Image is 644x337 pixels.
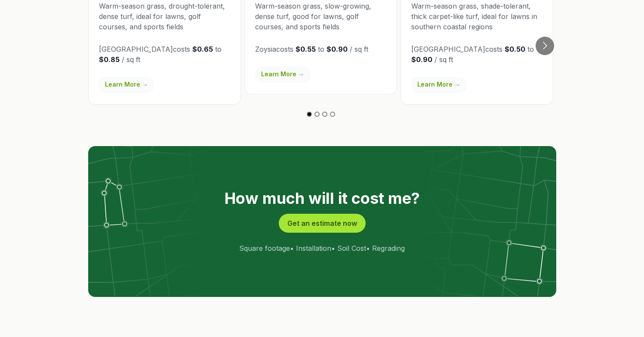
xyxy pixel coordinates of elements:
[411,55,432,64] strong: $0.90
[99,55,120,64] strong: $0.85
[536,37,554,55] button: Go to next slide
[279,214,366,233] button: Get an estimate now
[411,1,542,32] p: Warm-season grass, shade-tolerant, thick carpet-like turf, ideal for lawns in southern coastal re...
[330,112,335,117] button: Go to slide 4
[411,77,466,92] a: Learn More →
[314,112,320,117] button: Go to slide 2
[99,1,230,32] p: Warm-season grass, drought-tolerant, dense turf, ideal for lawns, golf courses, and sports fields
[88,146,556,296] img: lot lines graphic
[505,45,525,53] strong: $0.50
[99,44,230,65] p: [GEOGRAPHIC_DATA] costs to / sq ft
[255,1,386,32] p: Warm-season grass, slow-growing, dense turf, good for lawns, golf courses, and sports fields
[411,44,542,65] p: [GEOGRAPHIC_DATA] costs to / sq ft
[307,112,312,117] button: Go to slide 1
[327,45,348,53] strong: $0.90
[296,45,316,53] strong: $0.55
[322,112,327,117] button: Go to slide 3
[255,66,310,82] a: Learn More →
[99,77,154,92] a: Learn More →
[255,44,386,54] p: Zoysia costs to / sq ft
[192,45,213,53] strong: $0.65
